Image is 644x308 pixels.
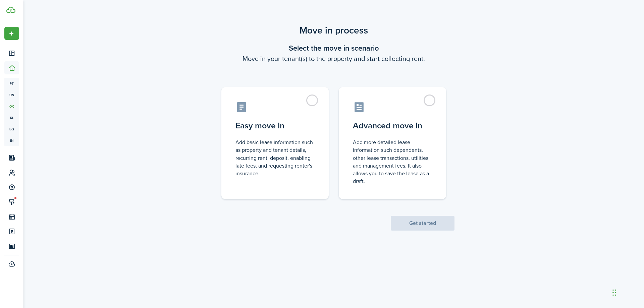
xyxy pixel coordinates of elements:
[235,138,315,177] control-radio-card-description: Add basic lease information such as property and tenant details, recurring rent, deposit, enablin...
[213,54,454,64] wizard-step-header-description: Move in your tenant(s) to the property and start collecting rent.
[4,112,19,123] a: kl
[213,23,454,38] scenario-title: Move in process
[612,283,616,303] div: Drag
[353,120,432,132] control-radio-card-title: Advanced move in
[353,138,432,185] control-radio-card-description: Add more detailed lease information such dependents, other lease transactions, utilities, and man...
[532,236,644,308] iframe: Chat Widget
[4,78,19,89] a: pt
[4,101,19,112] a: oc
[4,123,19,135] a: eq
[6,7,15,13] img: TenantCloud
[213,43,454,54] wizard-step-header-title: Select the move in scenario
[4,89,19,101] a: un
[4,135,19,146] a: in
[235,120,315,132] control-radio-card-title: Easy move in
[4,27,19,40] button: Open menu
